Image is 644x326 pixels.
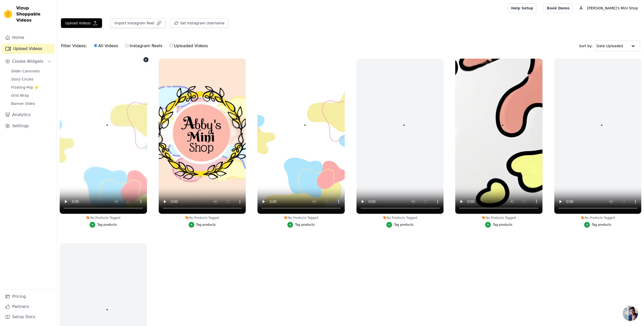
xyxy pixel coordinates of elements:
[16,5,53,23] span: Vizup Shoppable Videos
[125,44,128,47] input: Instagram Reels
[11,93,29,98] span: Grid Wrap
[580,6,583,11] text: A
[485,222,512,227] button: Tag products
[543,3,573,13] a: Book Demo
[2,110,55,120] a: Analytics
[94,43,118,49] label: All Videos
[90,222,117,227] button: Tag products
[2,32,55,43] a: Home
[196,223,216,227] div: Tag products
[189,222,216,227] button: Tag products
[170,44,173,47] input: Uploaded Videos
[623,306,638,321] div: Open chat
[287,222,315,227] button: Tag products
[169,43,208,49] label: Uploaded Videos
[585,4,640,13] p: [PERSON_NAME]'s Mini Shop
[8,76,55,83] a: Story Circles
[493,223,512,227] div: Tag products
[2,302,55,312] a: Partners
[11,69,40,74] span: Slider Carousels
[61,40,211,52] div: Filter Videos:
[386,222,414,227] button: Tag products
[455,216,542,220] div: No Products Tagged
[394,223,414,227] div: Tag products
[584,222,611,227] button: Tag products
[8,92,55,99] a: Grid Wrap
[159,216,246,220] div: No Products Tagged
[12,58,43,64] span: Create Widgets
[356,216,444,220] div: No Products Tagged
[577,4,640,13] button: A [PERSON_NAME]'s Mini Shop
[170,18,229,28] button: Set Instagram Username
[60,216,147,220] div: No Products Tagged
[97,223,117,227] div: Tag products
[2,121,55,131] a: Settings
[8,84,55,91] a: Floating-Pop ⭐
[554,216,641,220] div: No Products Tagged
[143,57,148,62] button: Video Delete
[2,312,55,322] a: Setup Docs
[4,10,12,18] img: Vizup
[125,43,162,49] label: Instagram Reels
[579,41,640,51] div: Sort by:
[2,44,55,54] a: Upload Videos
[2,291,55,302] a: Pricing
[11,77,34,82] span: Story Circles
[11,85,39,90] span: Floating-Pop ⭐
[11,101,35,106] span: Banner Video
[8,68,55,75] a: Slider Carousels
[592,223,611,227] div: Tag products
[508,3,536,13] a: Help Setup
[94,44,97,47] input: All Videos
[295,223,315,227] div: Tag products
[257,216,345,220] div: No Products Tagged
[8,100,55,107] a: Banner Video
[61,18,102,28] button: Upload Videos
[110,18,166,28] button: Import Instagram Reel
[2,56,55,67] button: Create Widgets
